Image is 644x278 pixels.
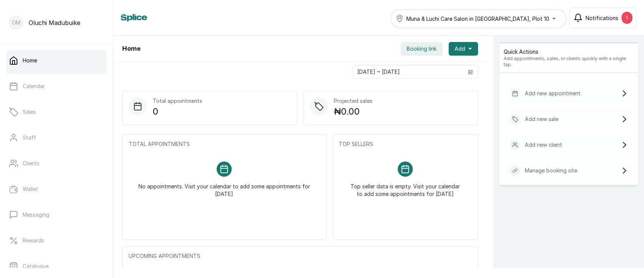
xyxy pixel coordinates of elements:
p: Add new appointment [525,90,581,97]
p: Add appointments, sales, or clients quickly with a single tap. [504,56,633,68]
p: Sales [23,108,36,116]
p: Quick Actions [504,48,633,56]
svg: calendar [468,69,473,75]
a: Sales [6,101,107,123]
span: Booking link [407,45,437,53]
a: Staff [6,127,107,148]
p: No appointments. Visit your calendar to add some appointments for [DATE] [138,177,311,198]
p: TOTAL APPOINTMENTS [129,140,320,148]
p: 0 [153,105,202,118]
span: Add [455,45,465,53]
p: Clients [23,160,40,167]
p: Add new client [525,141,562,149]
p: Manage booking site [525,167,577,174]
button: Booking link [401,42,443,56]
a: Catalogue [6,256,107,277]
span: Notifications [586,14,618,22]
span: Muna & Luchi Care Salon in [GEOGRAPHIC_DATA], Plot 10 [406,15,549,23]
p: Add new sale [525,115,558,123]
p: TOP SELLERS [339,140,472,148]
a: Clients [6,153,107,174]
p: Wallet [23,185,38,193]
a: Calendar [6,76,107,97]
div: 1 [621,12,632,24]
input: Select date [353,65,463,78]
p: Oluchi Madubuike [29,18,80,27]
p: Catalogue [23,262,49,270]
p: Rewards [23,237,44,244]
p: Calendar [23,82,45,90]
button: Muna & Luchi Care Salon in [GEOGRAPHIC_DATA], Plot 10 [391,9,566,28]
a: Wallet [6,179,107,200]
button: Notifications1 [569,8,636,28]
p: Projected sales [334,97,372,105]
a: Home [6,50,107,71]
p: OM [12,19,20,26]
p: Top seller data is empty. Visit your calendar to add some appointments for [DATE] [348,177,463,198]
p: Total appointments [153,97,202,105]
button: Add [449,42,478,56]
a: Messaging [6,204,107,225]
p: Home [23,57,37,64]
p: Messaging [23,211,49,219]
a: Rewards [6,230,107,251]
p: Staff [23,134,36,141]
p: UPCOMING APPOINTMENTS [129,252,472,260]
p: ₦0.00 [334,105,372,118]
h1: Home [122,44,140,53]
